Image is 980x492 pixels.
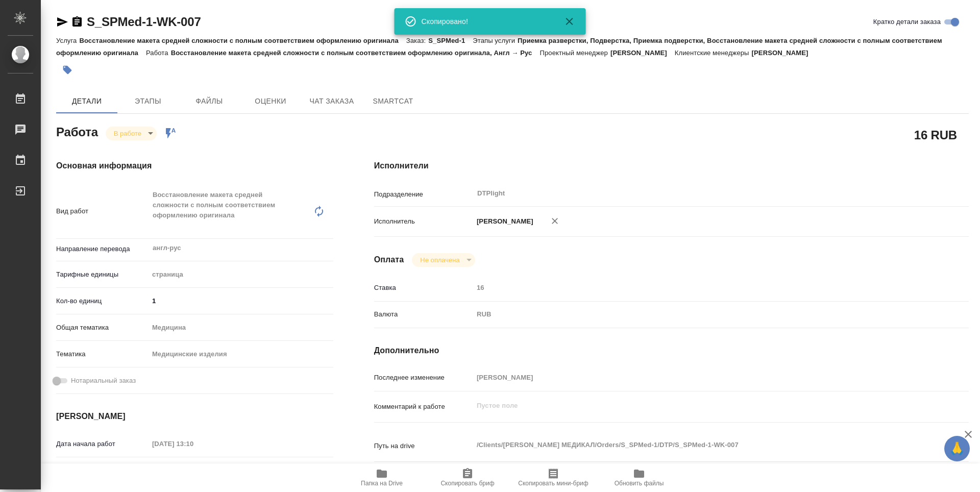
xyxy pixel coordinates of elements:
span: Чат заказа [307,95,356,108]
button: Папка на Drive [339,463,425,492]
div: Скопировано! [422,16,549,27]
p: Этапы услуги [473,37,518,44]
p: Клиентские менеджеры [675,49,752,57]
button: Обновить файлы [596,463,682,492]
button: 🙏 [944,436,970,461]
p: S_SPMed-1 [428,37,473,44]
a: S_SPMed-1-WK-007 [87,15,201,29]
button: Скопировать мини-бриф [510,463,596,492]
span: Нотариальный заказ [71,376,136,386]
span: Папка на Drive [361,480,403,487]
p: [PERSON_NAME] [752,49,816,57]
button: Скопировать ссылку для ЯМессенджера [56,16,68,28]
p: Валюта [374,309,473,319]
div: Медицина [149,319,333,336]
input: ✎ Введи что-нибудь [149,293,333,308]
span: Файлы [185,95,234,108]
p: Комментарий к работе [374,402,473,412]
p: [PERSON_NAME] [610,49,675,57]
p: Восстановление макета средней сложности с полным соответствием оформлению оригинала [79,37,406,44]
p: Тематика [56,349,149,359]
div: страница [149,266,333,283]
h4: Основная информация [56,160,333,172]
p: Восстановление макета средней сложности с полным соответствием оформлению оригинала, Англ → Рус [171,49,540,57]
p: Заказ: [406,37,428,44]
div: RUB [473,306,919,323]
p: [PERSON_NAME] [473,216,533,227]
h4: Исполнители [374,160,969,172]
h4: Оплата [374,254,404,266]
button: В работе [111,129,144,138]
span: SmartCat [369,95,418,108]
button: Закрыть [557,15,582,28]
button: Добавить тэг [56,59,79,81]
button: Не оплачена [417,256,462,264]
h4: Дополнительно [374,345,969,357]
p: Кол-во единиц [56,296,149,306]
input: Пустое поле [149,436,238,451]
p: Направление перевода [56,244,149,254]
button: Скопировать бриф [425,463,510,492]
p: Проектный менеджер [540,49,610,57]
p: Последнее изменение [374,373,473,383]
span: Скопировать бриф [440,480,494,487]
div: В работе [106,127,157,140]
span: Обновить файлы [615,480,664,487]
h2: 16 RUB [914,126,957,143]
p: Ставка [374,283,473,293]
span: Кратко детали заказа [873,17,941,27]
textarea: /Clients/[PERSON_NAME] МЕДИКАЛ/Orders/S_SPMed-1/DTP/S_SPMed-1-WK-007 [473,436,919,454]
p: Путь на drive [374,441,473,451]
span: Скопировать мини-бриф [518,480,588,487]
p: Вид работ [56,206,149,216]
div: В работе [412,253,475,267]
span: Детали [62,95,111,108]
span: 🙏 [948,438,966,459]
span: Оценки [246,95,295,108]
h2: Работа [56,122,98,140]
h4: [PERSON_NAME] [56,410,333,423]
p: Общая тематика [56,323,149,333]
p: Дата начала работ [56,439,149,449]
p: Подразделение [374,189,473,200]
button: Удалить исполнителя [544,210,566,232]
div: Медицинские изделия [149,346,333,363]
button: Скопировать ссылку [71,16,83,28]
p: Работа [146,49,171,57]
input: Пустое поле [473,280,919,295]
p: Исполнитель [374,216,473,227]
p: Тарифные единицы [56,269,149,280]
input: Пустое поле [473,370,919,385]
p: Услуга [56,37,79,44]
span: Этапы [124,95,173,108]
